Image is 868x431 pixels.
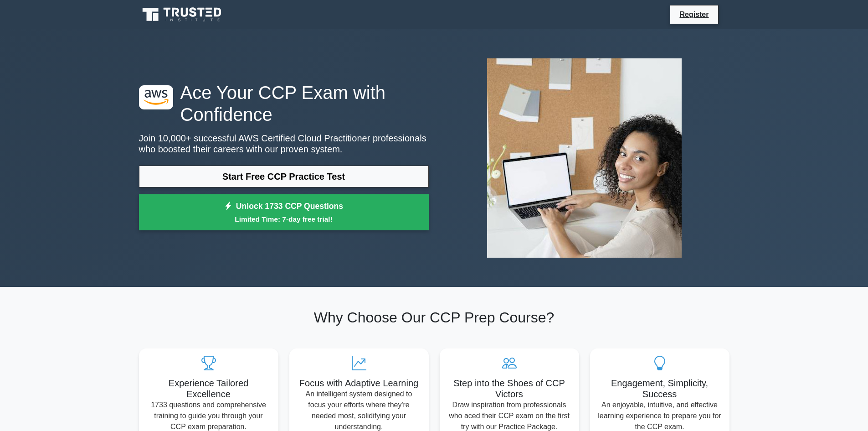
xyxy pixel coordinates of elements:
[139,309,729,326] h2: Why Choose Our CCP Prep Course?
[674,9,714,20] a: Register
[139,166,429,187] a: Start Free CCP Practice Test
[447,378,572,400] h5: Step into the Shoes of CCP Victors
[597,378,722,400] h5: Engagement, Simplicity, Success
[139,133,429,155] p: Join 10,000+ successful AWS Certified Cloud Practitioner professionals who boosted their careers ...
[150,214,417,224] small: Limited Time: 7-day free trial!
[146,378,271,400] h5: Experience Tailored Excellence
[139,82,429,125] h1: Ace Your CCP Exam with Confidence
[139,194,429,231] a: Unlock 1733 CCP QuestionsLimited Time: 7-day free trial!
[297,378,421,389] h5: Focus with Adaptive Learning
